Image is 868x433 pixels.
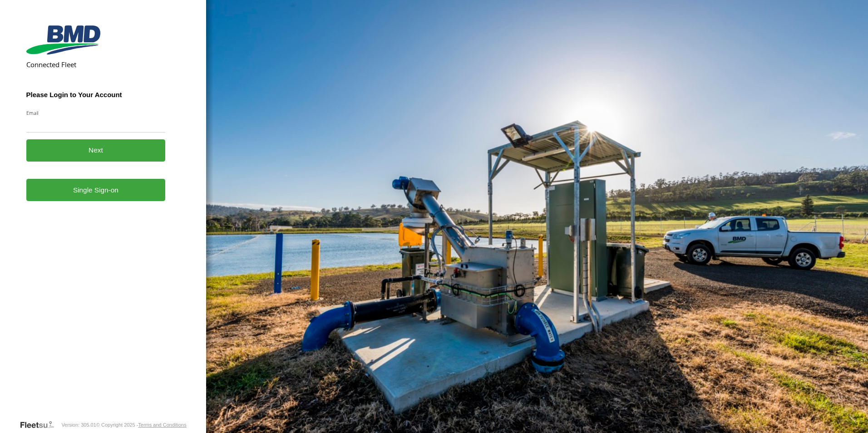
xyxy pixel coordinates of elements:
div: © Copyright 2025 - [96,422,187,428]
a: Visit our Website [20,420,61,429]
a: Single Sign-on [26,179,166,201]
label: Email [26,109,166,116]
div: Version: 305.01 [61,422,96,428]
h2: Connected Fleet [26,60,166,69]
h3: Please Login to Your Account [26,91,166,98]
button: Next [26,139,166,162]
a: Terms and Conditions [138,422,186,428]
img: BMD [26,25,100,54]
